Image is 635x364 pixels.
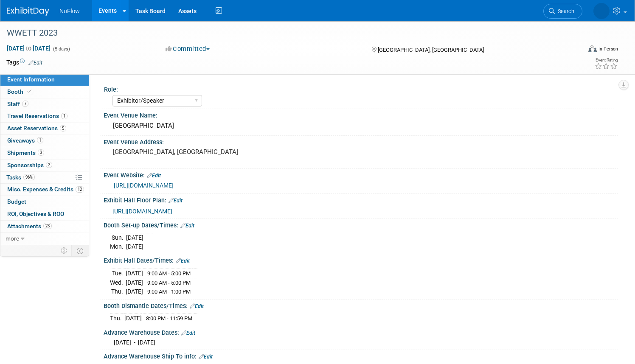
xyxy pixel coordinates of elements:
a: Edit [169,198,183,204]
div: Advance Warehouse Dates: [104,326,618,337]
span: 23 [43,223,52,229]
td: Tue. [110,269,126,278]
a: Edit [190,303,204,309]
a: Asset Reservations5 [0,123,89,134]
span: 8:00 PM - 11:59 PM [146,315,192,322]
td: Thu. [110,287,126,296]
a: ROI, Objectives & ROO [0,208,89,220]
span: 1 [61,113,67,119]
a: Staff7 [0,98,89,110]
a: Sponsorships2 [0,160,89,171]
span: 3 [38,149,44,156]
span: Sponsorships [7,162,52,168]
span: [DATE] - [DATE] [114,339,155,346]
td: Wed. [110,278,126,287]
td: Personalize Event Tab Strip [57,245,72,256]
div: Role: [104,83,614,94]
div: Event Venue Address: [104,136,618,146]
span: ROI, Objectives & ROO [7,210,64,217]
a: Tasks96% [0,172,89,184]
i: Booth reservation complete [27,89,31,94]
span: 1 [37,137,43,143]
div: Advance Warehouse Ship To info: [104,350,618,361]
div: Event Rating [595,58,618,62]
a: Misc. Expenses & Credits12 [0,184,89,196]
a: Attachments23 [0,221,89,232]
td: Sun. [110,233,126,242]
span: 7 [22,101,28,107]
a: Giveaways1 [0,135,89,147]
td: Tags [6,58,42,67]
span: 5 [60,125,66,132]
span: Shipments [7,149,44,156]
a: [URL][DOMAIN_NAME] [112,208,172,215]
span: Asset Reservations [7,125,66,132]
div: Exhibit Hall Dates/Times: [104,254,618,265]
a: Shipments3 [0,147,89,159]
a: Edit [28,60,42,66]
button: Committed [163,45,213,53]
span: to [25,45,33,52]
a: Edit [180,223,194,229]
td: Toggle Event Tabs [72,245,89,256]
span: Travel Reservations [7,112,67,119]
a: Travel Reservations1 [0,110,89,122]
a: Edit [147,173,161,179]
td: [DATE] [126,287,143,296]
span: Booth [7,88,33,95]
a: Edit [199,354,213,360]
span: 2 [46,162,52,168]
td: [DATE] [124,314,142,323]
td: [DATE] [126,233,143,242]
span: 9:00 AM - 1:00 PM [147,288,191,295]
span: NuFlow [59,8,79,14]
div: Booth Dismantle Dates/Times: [104,300,618,311]
span: Misc. Expenses & Credits [7,186,84,193]
div: [GEOGRAPHIC_DATA] [110,119,612,132]
a: Edit [181,330,195,336]
td: [DATE] [126,269,143,278]
span: Attachments [7,223,52,230]
td: [DATE] [126,278,143,287]
div: Event Venue Name: [104,109,618,120]
span: 96% [23,174,35,180]
div: Event Format [527,44,618,57]
span: 9:00 AM - 5:00 PM [147,280,191,286]
span: more [6,235,19,242]
span: Search [555,8,574,14]
td: Thu. [110,314,124,323]
span: (5 days) [52,46,70,52]
span: Event Information [7,76,55,83]
td: Mon. [110,242,126,251]
div: In-Person [598,46,618,52]
pre: [GEOGRAPHIC_DATA], [GEOGRAPHIC_DATA] [113,148,309,156]
span: Staff [7,101,28,107]
span: 9:00 AM - 5:00 PM [147,270,191,277]
span: [GEOGRAPHIC_DATA], [GEOGRAPHIC_DATA] [378,47,484,53]
div: Booth Set-up Dates/Times: [104,219,618,230]
div: Exhibit Hall Floor Plan: [104,194,618,205]
img: Craig Choisser [593,3,610,19]
a: Edit [176,258,190,264]
img: Format-Inperson.png [588,45,597,52]
div: WWETT 2023 [4,25,566,41]
span: Tasks [6,174,35,181]
a: more [0,233,89,245]
a: Budget [0,196,89,208]
div: Event Website: [104,169,618,180]
span: Budget [7,198,26,205]
span: [DATE] [DATE] [6,45,51,52]
span: 12 [76,186,84,193]
a: [URL][DOMAIN_NAME] [114,182,174,189]
span: Giveaways [7,137,43,144]
a: Event Information [0,74,89,86]
td: [DATE] [126,242,143,251]
img: ExhibitDay [7,7,49,16]
a: Booth [0,86,89,98]
a: Search [543,4,582,19]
